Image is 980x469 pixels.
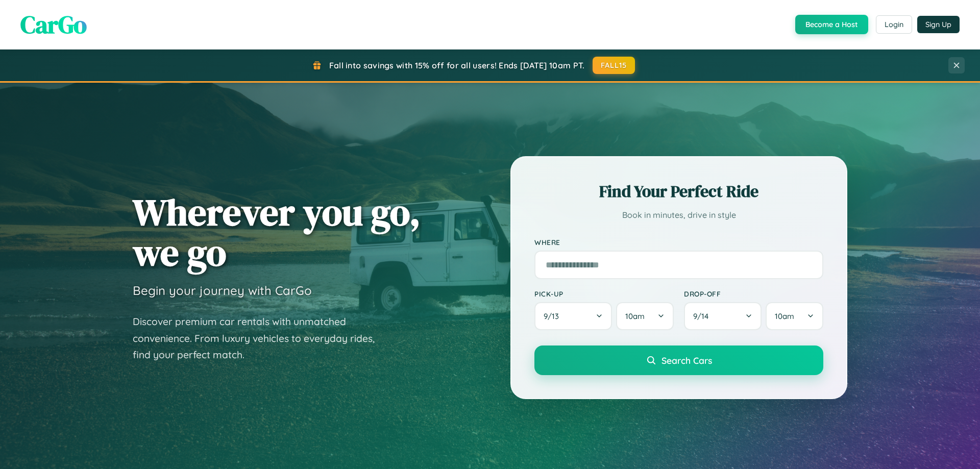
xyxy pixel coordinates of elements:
[534,289,674,298] label: Pick-up
[534,302,612,330] button: 9/13
[534,238,823,246] label: Where
[534,345,823,375] button: Search Cars
[534,180,823,203] h2: Find Your Perfect Ride
[917,16,960,33] button: Sign Up
[661,355,712,366] span: Search Cars
[329,60,585,70] span: Fall into savings with 15% off for all users! Ends [DATE] 10am PT.
[593,57,635,74] button: FALL15
[20,8,87,41] span: CarGo
[625,311,645,321] span: 10am
[684,289,823,298] label: Drop-off
[544,311,564,321] span: 9 / 13
[534,208,823,223] p: Book in minutes, drive in style
[684,302,762,330] button: 9/14
[133,283,312,298] h3: Begin your journey with CarGo
[693,311,714,321] span: 9 / 14
[876,15,912,34] button: Login
[133,313,388,363] p: Discover premium car rentals with unmatched convenience. From luxury vehicles to everyday rides, ...
[795,15,868,34] button: Become a Host
[616,302,674,330] button: 10am
[766,302,823,330] button: 10am
[133,192,421,273] h1: Wherever you go, we go
[775,311,794,321] span: 10am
